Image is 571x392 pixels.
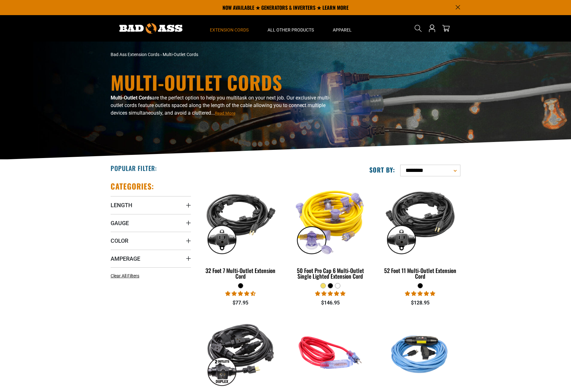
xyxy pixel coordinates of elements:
img: Light Blue [380,316,460,389]
label: Sort by: [369,166,395,174]
span: Extension Cords [210,27,249,33]
span: are the perfect option to help you multitask on your next job. Our exclusive multi-outlet cords f... [111,95,330,116]
span: 4.67 stars [225,291,256,297]
summary: Color [111,232,191,249]
div: 50 Foot Pro Cap 6 Multi-Outlet Single Lighted Extension Cord [290,268,371,279]
div: 52 Foot 11 Multi-Outlet Extension Cord [380,268,460,279]
a: black 32 Foot 7 Multi-Outlet Extension Cord [200,181,281,283]
b: Multi-Outlet Cords [111,95,152,101]
summary: Gauge [111,214,191,232]
summary: All Other Products [258,15,323,42]
a: black 52 Foot 11 Multi-Outlet Extension Cord [380,181,460,283]
summary: Amperage [111,250,191,267]
span: Clear All Filters [111,273,139,278]
a: yellow 50 Foot Pro Cap 6 Multi-Outlet Single Lighted Extension Cord [290,181,371,283]
span: 4.80 stars [315,291,345,297]
a: Bad Ass Extension Cords [111,52,159,57]
h2: Categories: [111,181,154,191]
h2: Popular Filter: [111,164,157,172]
span: All Other Products [268,27,314,33]
img: black [201,185,280,257]
h1: Multi-Outlet Cords [111,73,341,92]
div: 32 Foot 7 Multi-Outlet Extension Cord [200,268,281,279]
span: Gauge [111,219,129,227]
span: Length [111,202,132,209]
span: 4.95 stars [405,291,435,297]
div: $146.95 [290,299,371,307]
img: yellow [291,185,370,257]
span: Amperage [111,255,140,262]
img: red [291,316,370,389]
span: Multi-Outlet Cords [163,52,198,57]
div: $77.95 [200,299,281,307]
span: Color [111,237,128,244]
span: › [160,52,162,57]
span: Apparel [333,27,352,33]
summary: Apparel [323,15,361,42]
img: black [201,316,280,389]
img: Bad Ass Extension Cords [119,23,182,34]
summary: Length [111,196,191,214]
div: $128.95 [380,299,460,307]
nav: breadcrumbs [111,51,341,58]
summary: Extension Cords [200,15,258,42]
summary: Search [413,23,423,33]
img: black [380,185,460,257]
span: Read More [215,111,235,116]
a: Clear All Filters [111,273,142,279]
